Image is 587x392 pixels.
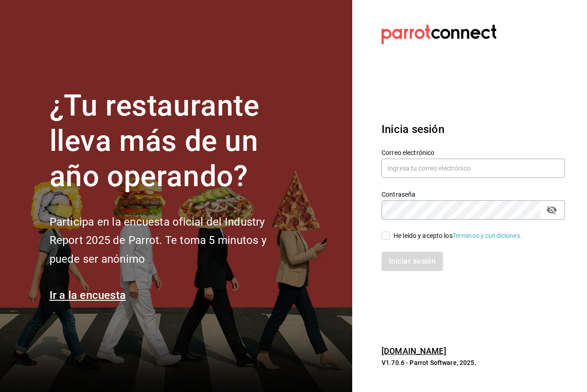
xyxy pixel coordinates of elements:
[50,213,297,269] h2: Participa en la encuesta oficial del Industry Report 2025 de Parrot. Te toma 5 minutos y puede se...
[382,159,565,178] input: Ingresa tu correo electrónico
[50,289,126,302] a: Ir a la encuesta
[382,149,565,156] label: Correo electrónico
[544,202,559,218] button: passwordField
[382,121,565,138] h3: Inicia sesión
[50,88,297,194] h1: ¿Tu restaurante lleva más de un año operando?
[453,232,522,239] a: Términos y condiciones.
[393,231,522,241] div: He leído y acepto los
[382,191,565,198] label: Contraseña
[382,346,446,356] a: [DOMAIN_NAME]
[382,358,565,367] p: V1.70.6 - Parrot Software, 2025.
